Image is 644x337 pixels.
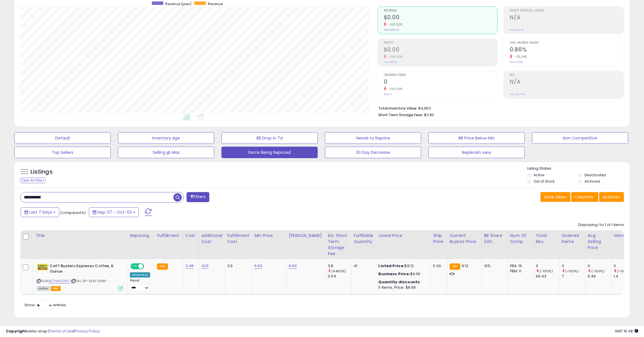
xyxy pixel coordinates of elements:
b: Listed Price: [378,263,405,269]
small: Prev: 1.33% [510,60,523,64]
strong: Copyright [6,328,27,334]
div: Velocity [614,233,635,239]
a: 3.48 [185,263,194,269]
div: 9.49 [588,274,611,279]
div: Fulfillable Quantity [354,233,373,245]
span: OFF [143,264,152,269]
p: Listing States: [527,166,630,171]
div: Listed Price [378,233,428,239]
div: 0 [588,263,611,269]
div: seller snap | | [6,329,100,334]
button: Save View [540,192,570,202]
div: Num of Comp. [510,233,531,245]
span: Compared to: [60,210,87,215]
div: 0.04 [328,274,351,279]
div: Additional Cost [202,233,223,245]
div: Repricing [130,233,152,239]
img: 51UAhlqL3BL._SL40_.jpg [37,263,48,271]
div: 5 Items, Price: $8.99 [378,285,426,290]
span: Revenue [384,9,498,12]
div: Fulfillment Cost [227,233,249,245]
div: ASIN: [37,263,123,290]
button: Items Being Repriced [221,147,318,158]
div: Ordered Items [562,233,583,245]
div: 0 [536,263,559,269]
div: 7 [562,274,585,279]
span: FBA [51,286,61,291]
div: 1.4 [614,274,637,279]
span: 9.12 [462,263,469,269]
small: Prev: 18.34% [510,28,524,32]
small: Prev: 7 [384,93,392,96]
button: BB Price Below Min [428,132,525,144]
div: Fulfillment [157,233,180,239]
b: Short Term Storage Fees: [378,112,423,117]
button: 30 Day Decrease [325,147,421,158]
button: Sep-27 - Oct-03 [89,207,139,217]
span: Profit [384,41,498,45]
label: Deactivated [584,173,606,177]
button: Inventory Age [118,132,214,144]
span: All listings currently available for purchase on Amazon [37,286,50,291]
button: Last 7 Days [21,207,59,217]
div: Displaying 1 to 1 of 1 items [578,222,624,228]
small: FBA [157,263,168,270]
span: ROI [510,74,624,77]
div: 0.00 [433,263,442,269]
div: Amazon AI [130,272,150,277]
span: Revenue (prev) [165,1,191,6]
b: Caf? Bustelo Espresso Coffee, 6 Ounce [50,263,120,275]
button: Replenish view [428,147,525,158]
label: Archived [584,179,600,184]
a: 9.99 [254,263,262,269]
a: B07MNZQX6L [49,279,70,284]
div: Min Price [254,233,284,239]
div: 0 [614,263,637,269]
button: Non Competitive [532,132,628,144]
h2: $0.00 [384,14,498,22]
div: FBA: 19 [510,263,529,269]
a: 9.99 [289,263,297,269]
span: Ordered Items [384,74,498,77]
div: 3.9 [227,263,247,269]
div: $9.06 [378,271,426,277]
small: (9400%) [331,269,346,273]
span: Sep-27 - Oct-03 [97,209,132,215]
button: Columns [571,192,598,202]
button: Filters [187,192,209,202]
div: 10% [484,263,503,269]
button: Actions [599,192,624,202]
span: ON [131,264,138,269]
small: -100.00% [386,87,403,91]
span: Profit [PERSON_NAME] [510,9,624,12]
span: 2025-10-11 16:48 GMT [615,328,638,334]
a: N/A [202,263,208,269]
h5: Listings [30,168,53,176]
b: Quantity discounts [378,279,420,285]
small: Prev: 50.00% [510,93,525,96]
a: Privacy Policy [74,328,100,334]
div: 0 [562,263,585,269]
div: 41 [354,263,371,269]
small: (-100%) [540,269,553,273]
span: Avg. Buybox Share [510,41,624,45]
div: Cost [185,233,197,239]
div: Title [35,233,125,239]
h2: N/A [510,14,624,22]
label: Out of Stock [534,179,555,184]
small: FBA [450,263,460,270]
div: Avg Selling Price [588,233,609,251]
div: Preset: [130,279,150,292]
button: BB Drop in 7d [221,132,318,144]
div: : [378,279,426,285]
div: Clear All Filters [20,178,46,183]
small: -35.34% [512,55,527,59]
span: Columns [575,194,593,200]
small: (-100%) [617,269,630,273]
button: Needs to Reprice [325,132,421,144]
div: BB Share 24h. [484,233,505,245]
div: Current Buybox Price [450,233,479,245]
span: | SKU: BY-DL91-DR8P [71,279,106,283]
h2: N/A [510,78,624,86]
div: $9.12 [378,263,426,269]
